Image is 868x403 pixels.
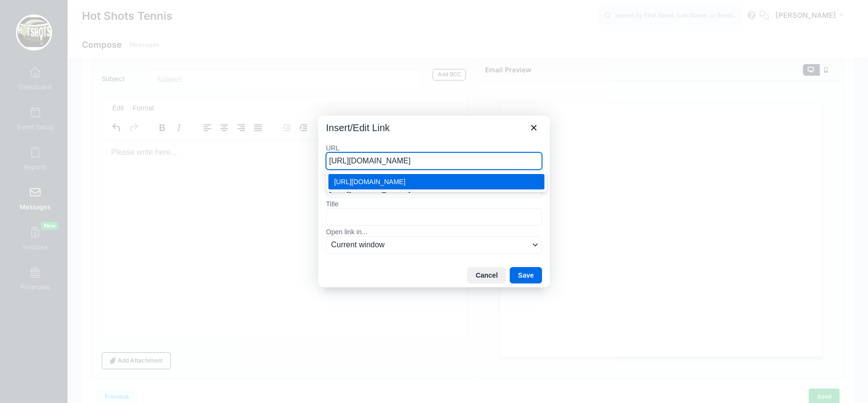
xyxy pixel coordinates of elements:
[334,176,541,188] div: [URL][DOMAIN_NAME]
[328,174,544,189] div: https://hotshotsheadlines.my.canva.site/
[326,172,542,180] label: Text to display
[331,239,529,251] span: Current window
[326,144,542,152] label: URL
[526,120,542,136] button: Close
[510,267,542,283] button: Save
[318,116,550,288] div: Insert/Edit Link
[326,200,542,208] label: Title
[8,8,356,18] body: Rich Text Area. Press ALT-0 for help.
[326,236,542,254] button: Open link in...
[326,121,390,134] h1: Insert/Edit Link
[467,267,506,283] button: Cancel
[326,228,542,236] label: Open link in...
